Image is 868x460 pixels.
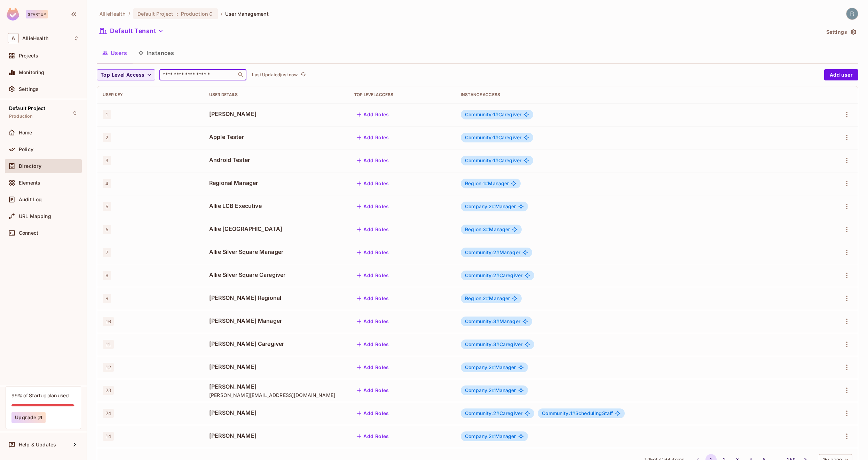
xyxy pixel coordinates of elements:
span: Allie Silver Square Caregiver [209,271,343,279]
span: # [496,249,499,255]
span: Android Tester [209,156,343,164]
span: 5 [103,202,111,211]
span: [PERSON_NAME] Caregiver [209,340,343,348]
div: 99% of Startup plan used [11,392,69,399]
span: Caregiver [465,342,522,347]
button: Add Roles [354,408,392,419]
span: Community:1 [465,157,498,163]
span: # [495,134,498,140]
button: Add Roles [354,178,392,189]
span: : [176,11,179,17]
span: Community:1 [465,111,498,117]
button: Settings [823,26,858,38]
button: Add Roles [354,247,392,258]
span: 1 [103,110,111,119]
span: Click to refresh data [298,71,307,79]
p: Last Updated just now [252,72,298,78]
span: Directory [19,163,41,169]
button: Default Tenant [97,25,166,37]
span: Home [19,130,32,135]
button: Instances [133,44,180,62]
span: SchedulingStaff [542,411,613,416]
span: 7 [103,248,111,257]
span: Default Project [9,106,45,111]
button: Add Roles [354,155,392,166]
span: Community:3 [465,341,499,347]
div: Startup [26,10,48,18]
span: A [8,33,19,43]
span: Caregiver [465,112,521,117]
span: Caregiver [465,135,521,140]
span: Regional Manager [209,179,343,187]
span: 24 [103,409,114,418]
span: Policy [19,147,33,152]
span: Community:3 [465,318,499,324]
img: Rodrigo Mayer [846,8,858,20]
button: Add Roles [354,293,392,304]
span: Production [181,10,208,17]
span: # [495,157,498,163]
img: SReyMgAAAABJRU5ErkJggg== [7,8,19,21]
span: Manager [465,434,516,439]
span: [PERSON_NAME] Regional [209,294,343,302]
span: Company:2 [465,387,495,393]
span: Allie LCB Executive [209,202,343,210]
span: # [492,364,495,370]
span: Company:2 [465,203,495,209]
span: Company:2 [465,433,495,439]
button: Add Roles [354,270,392,281]
span: Manager [465,250,520,255]
span: # [492,203,495,209]
span: Manager [465,388,516,393]
span: # [486,226,489,232]
span: 4 [103,179,111,188]
span: Community:2 [465,272,499,278]
button: Top Level Access [97,69,155,80]
span: Manager [465,365,516,370]
span: Production [9,114,33,119]
span: Default Project [137,10,174,17]
span: Manager [465,204,516,209]
span: # [485,180,488,186]
button: Add Roles [354,224,392,235]
span: Company:2 [465,364,495,370]
span: Manager [465,181,509,186]
span: Workspace: AllieHealth [22,36,48,41]
span: Allie [GEOGRAPHIC_DATA] [209,225,343,233]
span: [PERSON_NAME] [209,363,343,371]
button: Add Roles [354,109,392,120]
span: # [486,295,489,301]
span: Elements [19,180,40,186]
span: # [492,433,495,439]
button: Users [97,44,133,62]
span: Caregiver [465,273,522,278]
button: Upgrade [11,412,46,423]
span: 2 [103,133,111,142]
span: 8 [103,271,111,280]
span: [PERSON_NAME][EMAIL_ADDRESS][DOMAIN_NAME] [209,392,343,398]
span: [PERSON_NAME] [209,383,343,390]
span: 10 [103,317,114,326]
span: Monitoring [19,70,45,75]
span: 9 [103,294,111,303]
span: # [572,410,575,416]
span: Top Level Access [101,71,144,79]
span: [PERSON_NAME] [209,409,343,416]
button: Add Roles [354,431,392,442]
li: / [128,10,130,17]
span: # [496,272,499,278]
button: Add Roles [354,339,392,350]
span: URL Mapping [19,213,51,219]
span: Caregiver [465,158,521,163]
span: the active workspace [100,10,126,17]
span: Allie Silver Square Manager [209,248,343,256]
button: Add Roles [354,362,392,373]
li: / [221,10,222,17]
span: 11 [103,340,114,349]
span: 23 [103,386,114,395]
span: User Management [225,10,269,17]
span: 3 [103,156,111,165]
span: # [496,341,499,347]
span: Manager [465,319,520,324]
span: Projects [19,53,38,59]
